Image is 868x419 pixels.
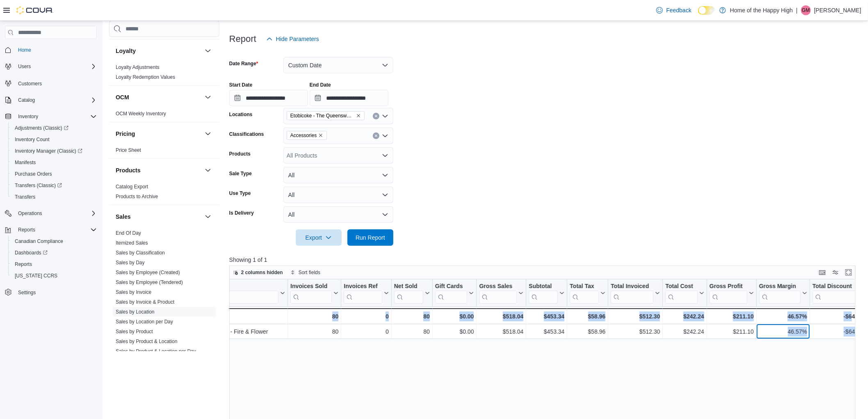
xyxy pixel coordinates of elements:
[276,35,319,43] span: Hide Parameters
[11,146,97,156] span: Inventory Manager (Classic)
[2,286,100,298] button: Settings
[382,152,388,159] button: Open list of options
[18,289,36,296] span: Settings
[116,348,196,355] span: Sales by Product & Location per Day
[287,268,324,277] button: Sort fields
[8,122,100,134] a: Adjustments (Classic)
[818,268,827,277] button: Keyboard shortcuts
[116,111,166,117] a: OCM Weekly Inventory
[15,182,62,189] span: Transfers (Classic)
[156,311,285,321] div: Totals
[290,311,338,321] div: 80
[109,62,219,85] div: Loyalty
[263,31,322,47] button: Hide Parameters
[373,133,379,139] button: Clear input
[11,169,97,179] span: Purchase Orders
[15,159,36,166] span: Manifests
[394,311,430,321] div: 80
[283,187,393,203] button: All
[18,113,38,120] span: Inventory
[15,136,50,143] span: Inventory Count
[203,46,213,56] button: Loyalty
[301,229,337,246] span: Export
[653,2,694,18] a: Feedback
[15,79,45,89] a: Customers
[8,259,100,270] button: Reports
[203,129,213,139] button: Pricing
[229,151,251,157] label: Products
[813,311,863,321] div: -$64.70
[116,74,175,80] span: Loyalty Redemption Values
[116,309,155,315] a: Sales by Location
[15,238,63,245] span: Canadian Compliance
[11,248,97,258] span: Dashboards
[2,44,100,56] button: Home
[382,113,388,119] button: Open list of options
[8,247,100,259] a: Dashboards
[229,256,862,264] p: Showing 1 of 1
[11,169,55,179] a: Purchase Orders
[8,191,100,203] button: Transfers
[116,230,141,236] a: End Of Day
[11,135,53,144] a: Inventory Count
[283,167,393,183] button: All
[11,259,35,269] a: Reports
[116,259,145,266] span: Sales by Day
[15,208,97,218] span: Operations
[15,261,32,268] span: Reports
[116,194,158,199] a: Products to Archive
[116,183,148,190] span: Catalog Export
[15,148,82,154] span: Inventory Manager (Classic)
[18,227,35,233] span: Reports
[759,311,807,321] div: 46.57%
[299,269,320,276] span: Sort fields
[18,63,31,70] span: Users
[11,135,97,144] span: Inventory Count
[11,192,39,202] a: Transfers
[116,348,196,354] a: Sales by Product & Location per Day
[116,166,141,174] h3: Products
[229,210,254,216] label: Is Delivery
[229,131,264,137] label: Classifications
[529,311,564,321] div: $453.34
[796,5,798,15] p: |
[116,166,201,174] button: Products
[15,95,38,105] button: Catalog
[2,208,100,219] button: Operations
[801,5,811,15] div: Giuliana Molina Giuria
[666,6,691,14] span: Feedback
[18,47,31,53] span: Home
[8,134,100,145] button: Inventory Count
[2,224,100,236] button: Reports
[116,110,166,117] span: OCM Weekly Inventory
[347,229,393,246] button: Run Report
[116,299,174,305] span: Sales by Invoice & Product
[2,77,100,89] button: Customers
[18,80,42,87] span: Customers
[2,94,100,106] button: Catalog
[11,181,97,190] span: Transfers (Classic)
[11,146,86,156] a: Inventory Manager (Classic)
[15,78,97,88] span: Customers
[15,225,39,235] button: Reports
[2,61,100,72] button: Users
[203,212,213,222] button: Sales
[11,236,97,246] span: Canadian Compliance
[15,62,34,71] button: Users
[15,95,97,105] span: Catalog
[802,5,810,15] span: GM
[229,111,253,118] label: Locations
[15,171,52,177] span: Purchase Orders
[18,210,42,217] span: Operations
[116,338,178,345] span: Sales by Product & Location
[15,112,97,121] span: Inventory
[8,168,100,180] button: Purchase Orders
[356,113,361,118] button: Remove Etobicoke - The Queensway - Fire & Flower from selection in this group
[287,111,365,120] span: Etobicoke - The Queensway - Fire & Flower
[116,213,131,221] h3: Sales
[15,288,39,298] a: Settings
[116,270,180,275] a: Sales by Employee (Created)
[15,62,97,71] span: Users
[116,299,174,305] a: Sales by Invoice & Product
